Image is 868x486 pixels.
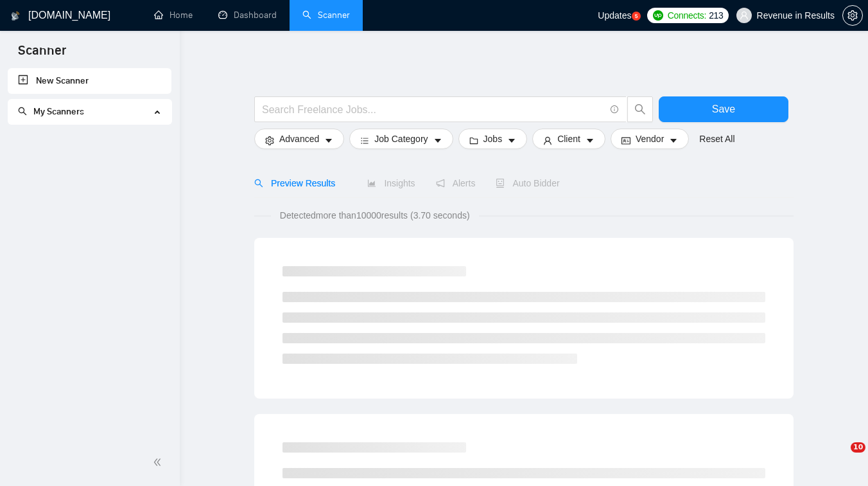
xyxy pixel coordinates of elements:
[842,5,863,26] button: setting
[842,10,863,21] a: setting
[254,179,263,188] span: search
[18,106,84,117] span: My Scanners
[324,136,333,145] span: caret-down
[374,132,428,146] span: Job Category
[659,96,788,122] button: Save
[8,68,171,94] li: New Scanner
[851,442,865,453] span: 10
[436,179,445,188] span: notification
[611,105,619,114] span: info-circle
[367,178,415,188] span: Insights
[436,178,476,188] span: Alerts
[265,136,274,145] span: setting
[496,178,559,188] span: Auto Bidder
[302,10,350,21] a: searchScanner
[433,136,442,145] span: caret-down
[627,96,653,122] button: search
[11,6,20,26] img: logo
[18,68,161,94] a: New Scanner
[621,136,630,145] span: idcard
[699,132,734,146] a: Reset All
[458,129,528,149] button: folderJobscaret-down
[740,11,749,20] span: user
[824,442,855,473] iframe: To enrich screen reader interactions, please activate Accessibility in Grammarly extension settings
[254,129,344,149] button: settingAdvancedcaret-down
[8,41,76,68] span: Scanner
[611,129,689,149] button: idcardVendorcaret-down
[262,102,605,118] input: Search Freelance Jobs...
[496,179,505,188] span: robot
[18,107,27,116] span: search
[634,14,638,19] text: 5
[469,136,478,145] span: folder
[153,456,166,469] span: double-left
[532,129,605,149] button: userClientcaret-down
[271,208,479,222] span: Detected more than 10000 results (3.70 seconds)
[668,8,706,22] span: Connects:
[154,10,193,21] a: homeHome
[218,10,277,21] a: dashboardDashboard
[843,10,862,21] span: setting
[360,136,369,145] span: bars
[543,136,552,145] span: user
[254,178,347,188] span: Preview Results
[586,136,595,145] span: caret-down
[632,12,641,21] a: 5
[709,8,723,22] span: 213
[507,136,516,145] span: caret-down
[669,136,678,145] span: caret-down
[279,132,319,146] span: Advanced
[653,10,663,21] img: upwork-logo.png
[636,132,664,146] span: Vendor
[598,10,631,21] span: Updates
[483,132,503,146] span: Jobs
[349,129,453,149] button: barsJob Categorycaret-down
[712,101,735,117] span: Save
[33,106,84,117] span: My Scanners
[557,132,580,146] span: Client
[367,179,376,188] span: area-chart
[628,104,652,115] span: search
